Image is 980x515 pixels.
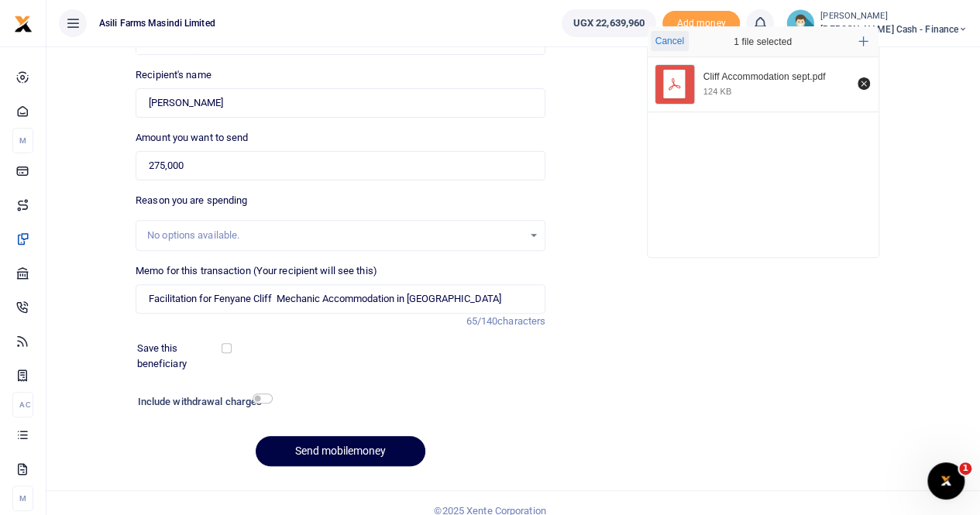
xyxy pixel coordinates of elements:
[820,22,968,36] span: [PERSON_NAME] Cash - Finance
[651,31,689,51] button: Cancel
[647,26,879,258] div: File Uploader
[562,9,656,37] a: UGX 22,639,960
[852,30,875,53] button: Add more files
[786,9,814,37] img: profile-user
[14,15,33,33] img: logo-small
[697,26,829,57] div: 1 file selected
[136,151,545,180] input: UGX
[703,86,732,97] div: 124 KB
[927,462,965,500] iframe: Intercom live chat
[662,11,740,36] li: Toup your wallet
[136,263,377,279] label: Memo for this transaction (Your recipient will see this)
[573,15,645,31] span: UGX 22,639,960
[820,10,968,23] small: [PERSON_NAME]
[497,315,545,327] span: characters
[466,315,497,327] span: 65/140
[662,16,740,28] a: Add money
[256,436,425,466] button: Send mobilemoney
[703,71,849,84] div: Cliff Accommodation sept.pdf
[12,128,33,153] li: M
[147,228,523,243] div: No options available.
[14,17,33,29] a: logo-small logo-large logo-large
[662,11,740,36] span: Add money
[93,16,222,30] span: Asili Farms Masindi Limited
[12,392,33,417] li: Ac
[959,462,971,475] span: 1
[136,67,211,83] label: Recipient's name
[855,75,872,92] button: Remove file
[136,193,247,208] label: Reason you are spending
[12,486,33,511] li: M
[136,88,545,118] input: Loading name...
[555,9,662,37] li: Wallet ballance
[138,396,266,408] h6: Include withdrawal charges
[136,284,545,314] input: Enter extra information
[786,9,968,37] a: profile-user [PERSON_NAME] [PERSON_NAME] Cash - Finance
[137,341,225,371] label: Save this beneficiary
[136,130,248,146] label: Amount you want to send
